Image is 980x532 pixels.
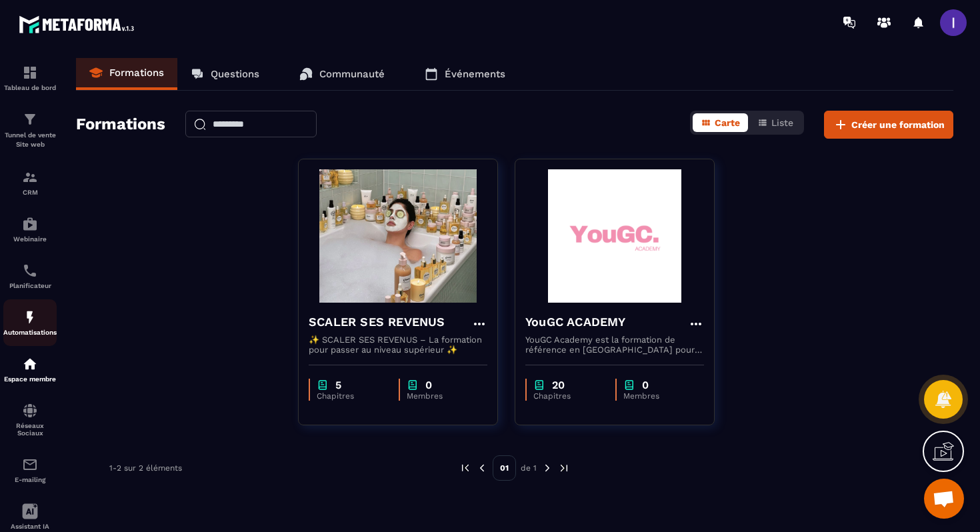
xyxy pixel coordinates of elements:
[3,131,57,149] p: Tunnel de vente Site web
[22,403,38,419] img: social-network
[3,375,57,383] p: Espace membre
[298,159,515,442] a: formation-backgroundSCALER SES REVENUS✨ SCALER SES REVENUS – La formation pour passer au niveau s...
[924,479,964,519] div: Ouvrir le chat
[3,189,57,196] p: CRM
[286,58,398,90] a: Communauté
[3,84,57,91] p: Tableau de bord
[541,462,553,474] img: next
[19,12,139,37] img: logo
[411,58,519,90] a: Événements
[476,462,488,474] img: prev
[76,111,165,139] h2: Formations
[533,379,545,391] img: chapter
[3,523,57,530] p: Assistant IA
[525,169,704,303] img: formation-background
[177,58,273,90] a: Questions
[3,299,57,346] a: automationsautomationsAutomatisations
[211,68,259,80] p: Questions
[525,313,626,331] h4: YouGC ACADEMY
[445,68,505,80] p: Événements
[3,235,57,243] p: Webinaire
[3,447,57,493] a: emailemailE-mailing
[109,67,164,79] p: Formations
[22,457,38,473] img: email
[749,113,801,132] button: Liste
[309,169,487,303] img: formation-background
[407,391,474,401] p: Membres
[309,335,487,355] p: ✨ SCALER SES REVENUS – La formation pour passer au niveau supérieur ✨
[76,58,177,90] a: Formations
[515,159,731,442] a: formation-backgroundYouGC ACADEMYYouGC Academy est la formation de référence en [GEOGRAPHIC_DATA]...
[771,117,793,128] span: Liste
[3,476,57,483] p: E-mailing
[22,216,38,232] img: automations
[715,117,740,128] span: Carte
[335,379,341,391] p: 5
[552,379,565,391] p: 20
[623,379,635,391] img: chapter
[3,101,57,159] a: formationformationTunnel de vente Site web
[642,379,649,391] p: 0
[3,329,57,336] p: Automatisations
[109,463,182,473] p: 1-2 sur 2 éléments
[3,159,57,206] a: formationformationCRM
[425,379,432,391] p: 0
[319,68,385,80] p: Communauté
[3,253,57,299] a: schedulerschedulerPlanificateur
[3,346,57,393] a: automationsautomationsEspace membre
[558,462,570,474] img: next
[317,379,329,391] img: chapter
[407,379,419,391] img: chapter
[3,422,57,437] p: Réseaux Sociaux
[851,118,945,131] span: Créer une formation
[22,309,38,325] img: automations
[3,282,57,289] p: Planificateur
[22,356,38,372] img: automations
[525,335,704,355] p: YouGC Academy est la formation de référence en [GEOGRAPHIC_DATA] pour devenir créatrice de conten...
[309,313,445,331] h4: SCALER SES REVENUS
[22,65,38,81] img: formation
[493,455,516,481] p: 01
[693,113,748,132] button: Carte
[22,169,38,185] img: formation
[533,391,602,401] p: Chapitres
[824,111,953,139] button: Créer une formation
[317,391,385,401] p: Chapitres
[459,462,471,474] img: prev
[22,263,38,279] img: scheduler
[22,111,38,127] img: formation
[3,55,57,101] a: formationformationTableau de bord
[623,391,691,401] p: Membres
[521,463,537,473] p: de 1
[3,206,57,253] a: automationsautomationsWebinaire
[3,393,57,447] a: social-networksocial-networkRéseaux Sociaux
